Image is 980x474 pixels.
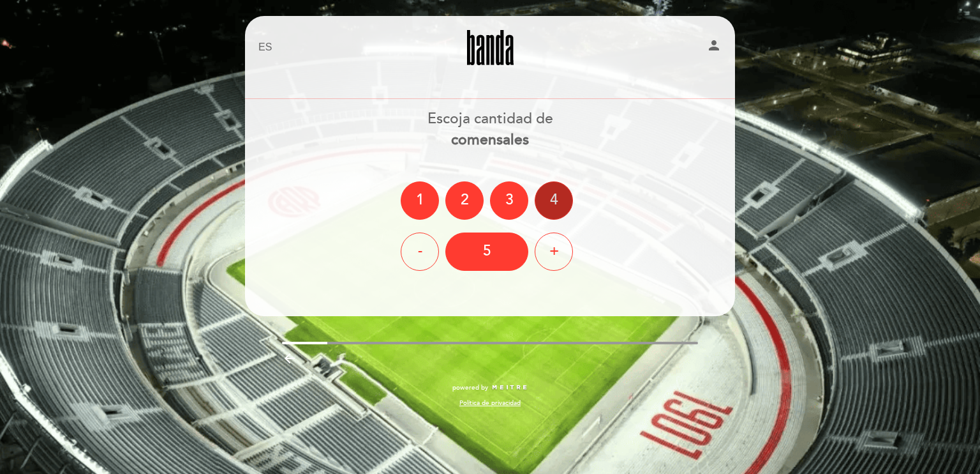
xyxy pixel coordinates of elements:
a: powered by [452,383,528,392]
div: - [401,233,439,271]
div: 2 [445,181,484,220]
div: 3 [490,181,528,220]
div: 1 [401,181,439,220]
div: 5 [445,233,528,271]
b: comensales [451,131,529,149]
a: Política de privacidad [459,399,521,408]
a: Banda [410,30,570,65]
img: MEITRE [491,385,528,391]
span: powered by [452,383,488,392]
div: Escoja cantidad de [244,109,736,151]
button: person [706,38,722,57]
div: 4 [535,181,573,220]
i: arrow_backward [282,351,297,366]
div: + [535,233,573,271]
i: person [706,38,722,53]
